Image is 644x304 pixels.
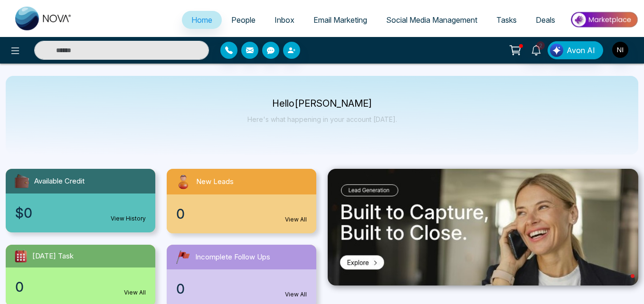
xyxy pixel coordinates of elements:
span: Social Media Management [386,15,477,25]
img: . [328,169,638,286]
span: Avon AI [567,45,595,56]
img: followUps.svg [174,249,191,266]
span: Deals [536,15,555,25]
span: 2 [536,41,545,50]
span: Inbox [275,15,294,25]
iframe: Intercom live chat [612,272,635,295]
a: Home [182,11,222,29]
span: Home [191,15,212,25]
img: todayTask.svg [13,249,28,264]
button: Avon AI [548,41,603,59]
img: User Avatar [612,42,628,58]
a: Deals [526,11,565,29]
span: 0 [176,204,185,224]
a: View All [124,288,146,297]
span: $0 [15,203,32,223]
img: availableCredit.svg [13,173,30,190]
a: View All [285,290,307,299]
p: Hello [PERSON_NAME] [247,100,397,108]
span: 0 [15,277,24,297]
span: Email Marketing [313,15,367,25]
a: Email Marketing [304,11,377,29]
a: People [222,11,265,29]
a: Inbox [265,11,304,29]
a: View History [111,214,146,223]
a: 2 [525,41,548,58]
span: Tasks [496,15,517,25]
p: Here's what happening in your account [DATE]. [247,115,397,123]
span: Incomplete Follow Ups [195,252,270,263]
a: Tasks [487,11,526,29]
a: View All [285,215,307,224]
img: Lead Flow [550,44,563,57]
span: New Leads [196,176,234,187]
img: newLeads.svg [174,173,192,191]
img: Nova CRM Logo [15,7,72,30]
a: Social Media Management [377,11,487,29]
span: 0 [176,279,185,299]
span: Available Credit [34,176,85,187]
img: Market-place.gif [569,9,638,30]
a: New Leads0View All [161,169,322,233]
span: [DATE] Task [32,251,74,262]
span: People [231,15,256,25]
